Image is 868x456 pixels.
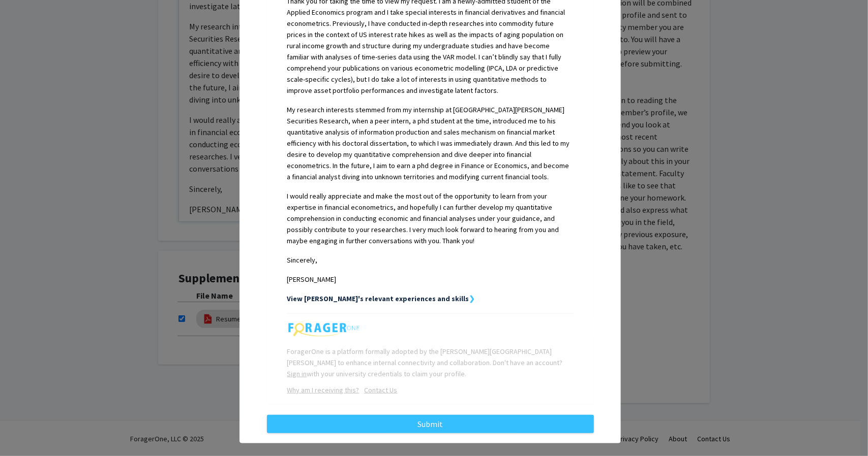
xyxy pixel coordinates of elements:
a: Opens in a new tab [360,385,398,395]
u: Contact Us [365,385,398,395]
strong: View [PERSON_NAME]'s relevant experiences and skills [287,294,469,303]
p: Sincerely, [287,254,574,266]
a: Opens in a new tab [287,385,360,395]
button: Submit [267,415,594,433]
span: ForagerOne is a platform formally adopted by the [PERSON_NAME][GEOGRAPHIC_DATA][PERSON_NAME] to e... [287,347,563,378]
p: [PERSON_NAME] [287,274,574,285]
u: Why am I receiving this? [287,385,360,395]
p: My research interests stemmed from my internship at [GEOGRAPHIC_DATA][PERSON_NAME] Securities Res... [287,104,574,182]
p: I would really appreciate and make the most out of the opportunity to learn from your expertise i... [287,190,574,246]
a: Sign in [287,369,307,378]
iframe: Chat [8,410,43,448]
strong: ❯ [469,294,475,303]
